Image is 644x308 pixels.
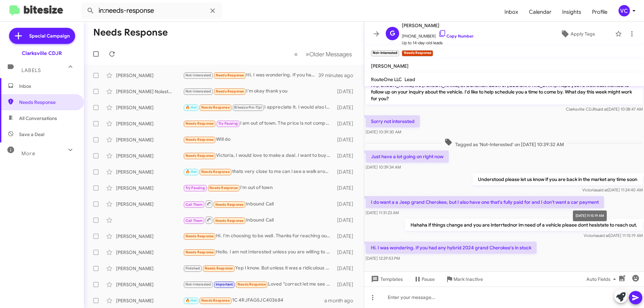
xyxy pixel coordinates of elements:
span: Call Them [185,219,203,223]
small: Not-Interested [371,50,399,56]
div: [PERSON_NAME] Nolastname119587306 [116,88,183,95]
p: Understood please let us know if you are back in the market any time soon [473,173,643,185]
span: [DATE] 10:39:34 AM [366,165,401,170]
div: [DATE] [334,281,359,288]
div: 1C 4RJFAG5JC403684 [183,297,324,304]
div: Hi. I'm choosing to be well. Thanks for reaching out. I'm not going to move forward with an EV at... [183,232,334,240]
div: Inbound Call [183,216,334,224]
span: Bitesize Pro-Tip! [234,105,262,110]
span: Save a Deal [19,131,44,138]
span: Needs Response [237,282,266,287]
div: Hello. I am not interested unless you are willing to pay a premium on its value. [183,248,334,256]
span: Needs Response [216,73,244,77]
span: 🔥 Hot [185,105,197,110]
span: Victoria [DATE] 11:24:40 AM [582,187,643,192]
span: Needs Response [19,99,76,106]
button: Previous [290,47,302,61]
span: Apply Tags [571,28,595,40]
span: Needs Response [185,137,214,142]
span: Mark Inactive [453,273,483,285]
div: Hi. I was wondering. If you had any hybrid 2024 grand Cherokee's in stock [183,71,318,79]
span: Call Them [185,202,203,207]
div: [PERSON_NAME] [116,249,183,256]
div: Clarksville CDJR [22,50,62,57]
span: Not-Interested [185,89,211,94]
span: Finished [185,266,200,270]
span: Needs Response [201,105,230,110]
div: Victoria, I would love to make a deal. I want to buy two new cars by the end of this year. Tradin... [183,152,334,160]
div: I am out of town. The price is not competitive after they informed me that I don't qualify for th... [183,120,334,127]
h1: Needs Response [93,27,168,38]
p: Hahaha if things change and you are interrtednor im need of a vehicle pleaee dont hesistate to re... [405,219,643,231]
div: [DATE] [334,265,359,272]
div: [PERSON_NAME] [116,185,183,191]
span: Needs Response [185,250,214,254]
div: [DATE] [334,201,359,207]
div: [PERSON_NAME] [116,136,183,143]
span: [DATE] 10:39:30 AM [366,129,401,134]
a: Insights [557,2,587,22]
div: [PERSON_NAME] [116,72,183,79]
button: Apply Tags [543,28,612,40]
div: VC [619,5,630,16]
span: Needs Response [205,266,233,270]
p: Sorry not interested [366,115,420,127]
span: 🔥 Hot [185,170,197,174]
span: [PERSON_NAME] [402,21,474,29]
button: VC [613,5,637,16]
span: Try Pausing [185,186,205,190]
button: Mark Inactive [440,273,488,285]
span: Needs Response [185,153,214,158]
span: Tagged as 'Not-Interested' on [DATE] 10:39:32 AM [442,138,567,148]
div: [PERSON_NAME] [116,265,183,272]
div: [DATE] [334,233,359,240]
div: [DATE] [334,120,359,127]
span: All Conversations [19,115,57,122]
span: [PHONE_NUMBER] [402,29,474,40]
span: Not-Interested [185,282,211,287]
p: Hi [PERSON_NAME] it's [PERSON_NAME] at Ourisman CDJR of [GEOGRAPHIC_DATA]. Hope you're well. Just... [366,79,643,105]
span: Auto Fields [586,273,619,285]
span: [DATE] 12:29:53 PM [366,256,400,261]
span: Victoria [DATE] 11:15:19 AM [584,233,643,238]
span: More [21,150,35,157]
div: I appreciate it. I would also like to know more about out the van I was offered, if it's still av... [183,104,334,111]
div: [PERSON_NAME] [116,104,183,111]
div: Yep I know. But unless it was a ridiculous deal that benefits me why would I consider it if I was... [183,264,334,272]
div: [DATE] [334,217,359,224]
span: Needs Response [215,219,244,223]
div: Will do [183,136,334,143]
div: [DATE] [334,185,359,191]
span: Needs Response [185,234,214,238]
div: [PERSON_NAME] [116,120,183,127]
span: Needs Response [201,298,230,303]
button: Auto Fields [581,273,624,285]
div: [DATE] [334,88,359,95]
div: [PERSON_NAME] [116,233,183,240]
span: Templates [370,273,403,285]
span: Try Pausing [218,121,238,126]
p: I do want a a Jeep grand Cherokee, but I also have one that's fully paid for and I don't want a c... [366,196,604,208]
div: [PERSON_NAME] [116,201,183,207]
div: [PERSON_NAME] [116,169,183,175]
span: Needs Response [216,89,244,94]
div: [PERSON_NAME] [116,152,183,159]
span: Lead [405,76,415,82]
span: « [294,50,298,58]
span: [DATE] 11:31:23 AM [366,210,399,215]
a: Special Campaign [9,28,75,44]
nav: Page navigation example [290,47,356,61]
div: [PERSON_NAME] [116,297,183,304]
p: Just have a lot going on right now [366,150,449,163]
span: Calendar [524,2,557,22]
input: Search [81,3,222,19]
span: said at [596,187,608,192]
div: [DATE] [334,104,359,111]
div: [DATE] 11:15:19 AM [573,210,607,221]
span: Needs Response [215,202,244,207]
div: Loved “correct let me see what we can do.” [183,281,334,288]
div: [DATE] [334,169,359,175]
span: Pause [422,273,435,285]
span: said at [596,107,607,112]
